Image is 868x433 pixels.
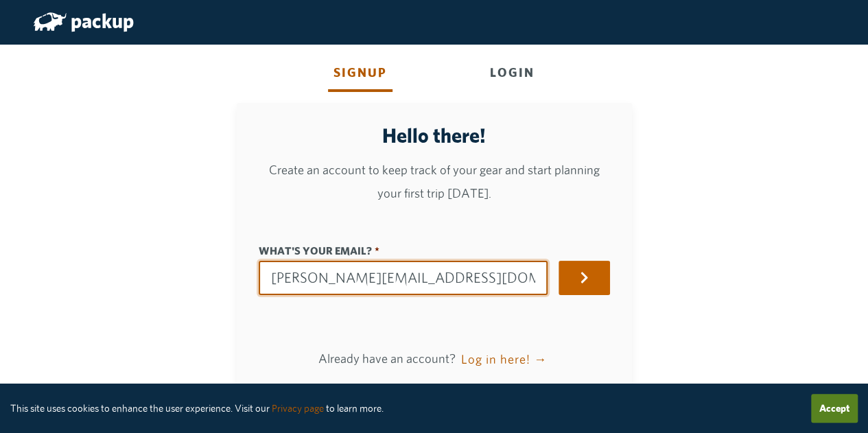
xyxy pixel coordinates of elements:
a: Privacy page [272,402,324,414]
small: This site uses cookies to enhance the user experience. Visit our to learn more. [10,402,384,414]
div: Signup [328,55,392,92]
span: packup [71,8,134,33]
div: Login [484,55,540,92]
label: What's your email? [259,242,548,260]
p: Already have an account? [259,342,610,376]
a: packup [34,11,134,36]
p: Create an account to keep track of your gear and start planning your first trip [DATE]. [259,159,610,206]
input: What's your email? [259,261,548,295]
h2: Hello there! [259,125,610,148]
button: Accept cookies [811,394,858,423]
button: Log in here! → [458,342,550,376]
